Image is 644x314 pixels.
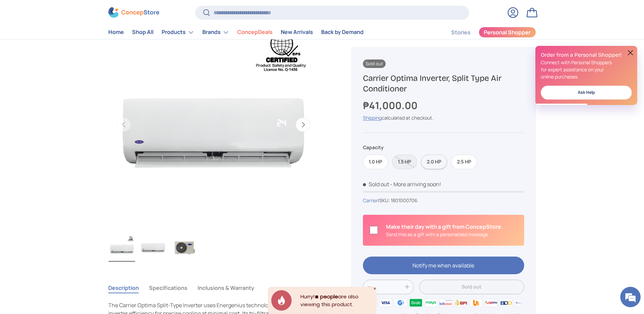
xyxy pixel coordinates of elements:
summary: Products [158,25,198,39]
media-gallery: Gallery Viewer [108,19,319,264]
img: bpi [454,298,468,308]
img: gcash [393,298,408,308]
strong: ₱41,000.00 [363,99,419,112]
img: maya [423,298,438,308]
input: Is this a gift? [370,226,378,234]
span: SKU: [379,197,390,204]
h1: Carrier Optima Inverter, Split Type Air Conditioner [363,73,524,94]
img: grabpay [408,298,423,308]
label: Sold out [392,155,417,169]
img: Carrier Optima Inverter, Split Type Air Conditioner [109,234,135,262]
p: Connect with Personal Shoppers for expert assistance on your online purchases. [541,59,632,80]
img: carrier-optima-1.00hp-split-type-inverter-outdoor-aircon-unit-full-view-concepstore [171,234,198,262]
img: bdo [499,298,514,308]
nav: Primary [108,25,364,39]
div: calculated at checkout. [363,115,524,122]
legend: Capacity [363,144,384,151]
button: Sold out [419,280,524,294]
img: carrier-optima-1.00hp-split-type-inverter-indoor-aircon-unit-full-view-concepstore [140,234,166,262]
img: billease [438,298,453,308]
span: Sold out [363,180,389,188]
img: qrph [483,298,498,308]
button: Description [108,280,139,296]
a: ConcepDeals [237,26,273,39]
a: Carrier [363,197,378,204]
button: Inclusions & Warranty [198,280,254,296]
a: Personal Shopper [479,27,536,38]
img: visa [378,298,393,308]
p: - More arriving soon! [390,180,441,188]
img: ConcepStore [108,7,159,18]
a: Back by Demand [321,26,364,39]
summary: Brands [198,25,233,39]
div: Is this a gift? [386,223,503,238]
span: Sold out [363,59,386,68]
img: metrobank [514,298,529,308]
nav: Secondary [435,25,536,39]
span: 1801000706 [391,197,418,204]
a: Home [108,26,124,39]
a: Shop All [132,26,153,39]
a: New Arrivals [281,26,313,39]
div: Close [373,287,376,290]
h2: Order from a Personal Shopper! [541,51,632,59]
span: | [378,197,418,204]
span: Personal Shopper [484,30,531,35]
a: Stories [451,26,471,39]
a: Ask Help [541,86,632,100]
button: Specifications [149,280,187,296]
a: Shipping [363,115,382,121]
img: ubp [468,298,483,308]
